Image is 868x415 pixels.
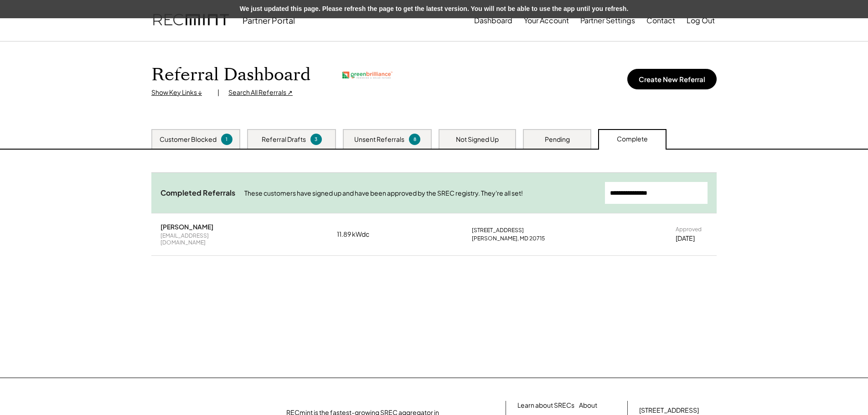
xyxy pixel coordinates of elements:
div: Customer Blocked [160,135,217,144]
div: [STREET_ADDRESS] [639,406,699,415]
div: Approved [676,226,702,233]
div: 11.89 kWdc [337,230,382,239]
a: Learn about SRECs [517,401,574,410]
div: Complete [617,135,648,144]
div: Referral Drafts [262,135,306,144]
div: [DATE] [676,234,695,243]
img: greenbrilliance.png [342,72,393,78]
button: Partner Settings [580,11,635,30]
div: [PERSON_NAME] [160,223,213,231]
div: 1 [222,136,231,143]
div: 3 [312,136,320,143]
button: Contact [646,11,675,30]
div: These customers have signed up and have been approved by the SREC registry. They're all set! [244,189,596,198]
a: About [579,401,597,410]
div: [STREET_ADDRESS] [472,227,524,234]
div: Pending [545,135,570,144]
div: Search All Referrals ↗ [228,88,293,97]
div: Not Signed Up [456,135,499,144]
div: [EMAIL_ADDRESS][DOMAIN_NAME] [160,232,247,246]
div: | [217,88,219,97]
div: [PERSON_NAME], MD 20715 [472,235,545,242]
img: recmint-logotype%403x.png [153,5,229,36]
button: Create New Referral [627,69,717,89]
div: 8 [410,136,419,143]
div: Completed Referrals [160,188,235,198]
button: Your Account [524,11,569,30]
div: Unsent Referrals [354,135,404,144]
h1: Referral Dashboard [151,64,310,86]
button: Log Out [687,11,715,30]
div: Partner Portal [243,15,295,26]
button: Dashboard [474,11,512,30]
div: Show Key Links ↓ [151,88,208,97]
